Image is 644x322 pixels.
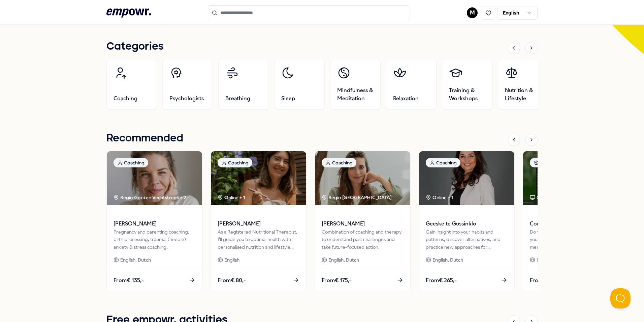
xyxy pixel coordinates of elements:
img: package image [107,151,202,205]
input: Search for products, categories or subcategories [208,5,410,20]
span: Mindfulness & Meditation [337,86,374,103]
div: Pregnancy and parenting coaching, birth processing, trauma, (needle) anxiety & stress coaching. [114,228,195,251]
span: From € 80,- [218,276,246,285]
span: Geeske te Gussinklo [426,219,508,228]
a: Nutrition & Lifestyle [498,59,548,110]
span: From € 170,- [530,276,560,285]
span: English, Dutch [432,256,463,264]
div: Coaching [322,158,356,167]
span: From € 175,- [322,276,352,285]
div: Online + 1 [218,194,245,201]
a: Training & Workshops [442,59,492,110]
div: Do you want to know the real status of your health? The Health Check measures 18 biomarkers for a... [530,228,612,251]
img: package image [315,151,410,205]
a: Coaching [106,59,157,110]
span: Relaxation [393,95,419,103]
span: Nutrition & Lifestyle [505,86,541,103]
a: package imageNutrition & LifestyleOnlineComplete Health CheckDo you want to know the real status ... [523,151,619,291]
h1: Categories [106,38,164,55]
div: Coaching [114,158,148,167]
a: package imageCoachingRegio [GEOGRAPHIC_DATA] [PERSON_NAME]Combination of coaching and therapy to ... [315,151,411,291]
img: package image [211,151,306,205]
div: Gain insight into your habits and patterns, discover alternatives, and practice new approaches fo... [426,228,508,251]
a: package imageCoachingOnline + 1[PERSON_NAME]As a Registered Nutritional Therapist, I'll guide you... [211,151,307,291]
div: Coaching [218,158,252,167]
span: Sleep [281,95,295,103]
span: Breathing [225,95,250,103]
span: Coaching [114,95,137,103]
span: Complete Health Check [530,219,612,228]
div: Online [530,194,551,201]
span: [PERSON_NAME] [218,219,299,228]
span: From € 135,- [114,276,144,285]
div: Combination of coaching and therapy to understand past challenges and take future-focused action. [322,228,404,251]
span: English, Dutch [120,256,151,264]
div: Regio Gooi en Vechtstreek + 2 [114,194,186,201]
a: Relaxation [386,59,437,110]
div: Nutrition & Lifestyle [530,158,588,167]
a: Psychologists [162,59,213,110]
span: English [224,256,239,264]
iframe: Help Scout Beacon - Open [610,288,631,308]
a: Breathing [218,59,269,110]
h1: Recommended [106,130,183,147]
span: [PERSON_NAME] [114,219,195,228]
a: Sleep [274,59,325,110]
div: Online + 1 [426,194,453,201]
a: package imageCoachingOnline + 1Geeske te GussinkloGain insight into your habits and patterns, dis... [419,151,515,291]
img: package image [523,151,618,205]
a: package imageCoachingRegio Gooi en Vechtstreek + 2[PERSON_NAME]Pregnancy and parenting coaching, ... [106,151,202,291]
span: Psychologists [169,95,204,103]
a: Mindfulness & Meditation [330,59,381,110]
span: Dutch [537,256,550,264]
div: As a Registered Nutritional Therapist, I'll guide you to optimal health with personalised nutriti... [218,228,299,251]
span: Training & Workshops [449,86,485,103]
div: Regio [GEOGRAPHIC_DATA] [322,194,393,201]
span: From € 265,- [426,276,457,285]
button: M [467,7,478,18]
span: [PERSON_NAME] [322,219,404,228]
img: package image [419,151,514,205]
div: Coaching [426,158,460,167]
span: English, Dutch [328,256,359,264]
